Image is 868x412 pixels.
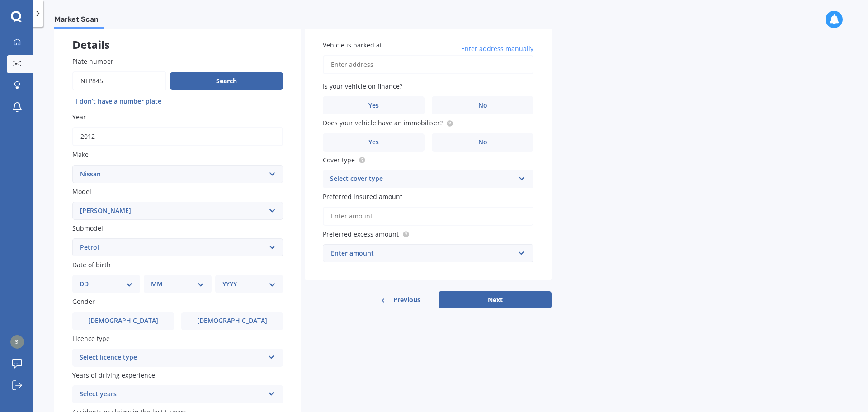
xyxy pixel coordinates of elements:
button: I don’t have a number plate [72,94,165,109]
span: [DEMOGRAPHIC_DATA] [88,317,158,325]
span: Years of driving experience [72,371,155,379]
img: b0332b5513a0fe7fdee8cc8ef6b1d71c [10,335,24,349]
span: Make [72,151,89,159]
input: Enter address [323,55,533,74]
span: Plate number [72,57,113,66]
span: Market Scan [54,15,104,27]
span: Yes [368,138,379,146]
span: Preferred insured amount [323,192,402,201]
div: Select cover type [330,174,514,185]
span: Enter address manually [461,44,533,53]
span: Is your vehicle on finance? [323,82,402,90]
span: Date of birth [72,260,111,269]
div: Enter amount [331,248,514,258]
button: Search [170,72,283,90]
input: Enter plate number [72,71,166,90]
span: Licence type [72,334,110,343]
span: [DEMOGRAPHIC_DATA] [197,317,267,325]
span: Year [72,113,86,121]
button: Next [439,291,552,308]
div: Details [54,22,301,49]
span: Vehicle is parked at [323,41,382,49]
span: Preferred excess amount [323,230,399,238]
span: No [478,102,487,109]
span: Yes [368,102,379,109]
div: Select years [80,389,264,400]
span: Submodel [72,224,103,232]
span: No [478,138,487,146]
input: Enter amount [323,207,533,226]
span: Gender [72,298,95,306]
input: YYYY [72,127,283,146]
span: Does your vehicle have an immobiliser? [323,119,443,128]
span: Model [72,187,91,196]
div: Select licence type [80,352,264,363]
span: Cover type [323,156,355,164]
span: Previous [393,293,420,307]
